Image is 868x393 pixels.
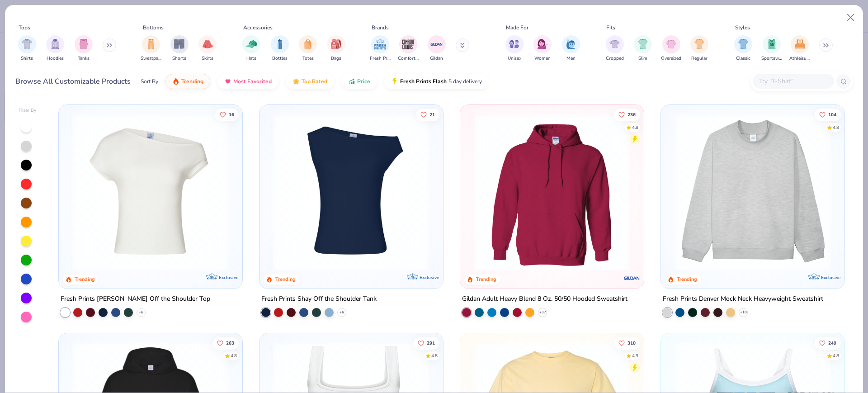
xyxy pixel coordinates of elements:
span: Skirts [202,55,213,62]
img: Slim Image [638,39,648,49]
span: Tanks [78,55,90,62]
div: Browse All Customizable Products [15,76,131,87]
button: filter button [271,35,289,62]
img: trending.gif [172,78,179,85]
button: filter button [533,35,552,62]
span: Totes [302,55,314,62]
img: Gildan Image [430,38,443,51]
span: Cropped [606,55,624,62]
img: Regular Image [694,39,705,49]
button: filter button [661,35,681,62]
img: Athleisure Image [795,39,805,49]
div: filter for Hoodies [46,35,64,62]
button: filter button [370,35,391,62]
div: filter for Regular [690,35,708,62]
button: Close [842,9,859,26]
button: Most Favorited [217,74,278,89]
div: filter for Hats [242,35,260,62]
span: Fresh Prints [370,55,391,62]
button: filter button [690,35,708,62]
div: filter for Men [562,35,580,62]
img: Bags Image [331,39,341,49]
span: Trending [181,78,203,85]
div: filter for Shirts [18,35,36,62]
img: Comfort Colors Image [401,38,415,51]
img: Men Image [566,39,576,49]
div: Made For [506,24,528,32]
img: Totes Image [303,39,313,49]
div: filter for Oversized [661,35,681,62]
button: Price [341,74,377,89]
div: filter for Sweatpants [141,35,161,62]
span: Sweatpants [141,55,161,62]
button: filter button [734,35,752,62]
button: filter button [327,35,345,62]
span: Most Favorited [233,78,272,85]
button: filter button [242,35,260,62]
button: filter button [398,35,419,62]
span: Slim [638,55,647,62]
span: Hats [246,55,256,62]
button: Fresh Prints Flash5 day delivery [384,74,489,89]
img: Women Image [538,39,548,49]
div: Styles [735,24,750,32]
span: Men [566,55,576,62]
span: Shorts [172,55,186,62]
span: Oversized [661,55,681,62]
button: filter button [198,35,217,62]
img: Hoodies Image [50,39,60,49]
div: filter for Tanks [75,35,93,62]
div: Sort By [141,77,158,85]
input: Try "T-Shirt" [758,76,828,86]
div: filter for Bottles [271,35,289,62]
img: Skirts Image [203,39,213,49]
img: Sportswear Image [767,39,777,49]
img: TopRated.gif [292,78,300,85]
span: Athleisure [789,55,810,62]
span: Fresh Prints Flash [400,78,447,85]
span: Comfort Colors [398,55,419,62]
span: Sportswear [761,55,782,62]
span: Women [534,55,551,62]
div: filter for Sportswear [761,35,782,62]
button: filter button [46,35,64,62]
div: filter for Comfort Colors [398,35,419,62]
button: filter button [562,35,580,62]
div: filter for Gildan [428,35,446,62]
span: Regular [691,55,708,62]
button: Trending [165,74,210,89]
div: filter for Bags [327,35,345,62]
span: Top Rated [302,78,327,85]
img: Hats Image [246,39,257,49]
div: filter for Fresh Prints [370,35,391,62]
div: filter for Shorts [170,35,189,62]
img: most_fav.gif [224,78,231,85]
span: Hoodies [47,55,64,62]
button: filter button [18,35,36,62]
button: filter button [170,35,189,62]
div: Tops [19,24,30,32]
div: Filter By [19,107,37,114]
div: filter for Skirts [198,35,217,62]
span: Bags [331,55,341,62]
img: Unisex Image [509,39,519,49]
div: Accessories [243,24,273,32]
div: Brands [372,24,389,32]
img: Sweatpants Image [146,39,156,49]
span: Classic [736,55,750,62]
button: filter button [761,35,782,62]
button: filter button [606,35,624,62]
img: Tanks Image [79,39,89,49]
span: Unisex [508,55,521,62]
img: Cropped Image [609,39,620,49]
button: filter button [141,35,161,62]
div: filter for Totes [299,35,317,62]
span: Gildan [430,55,443,62]
button: filter button [634,35,652,62]
div: filter for Slim [634,35,652,62]
span: Price [357,78,370,85]
button: filter button [299,35,317,62]
div: filter for Unisex [505,35,524,62]
div: Bottoms [143,24,164,32]
img: Bottles Image [275,39,285,49]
